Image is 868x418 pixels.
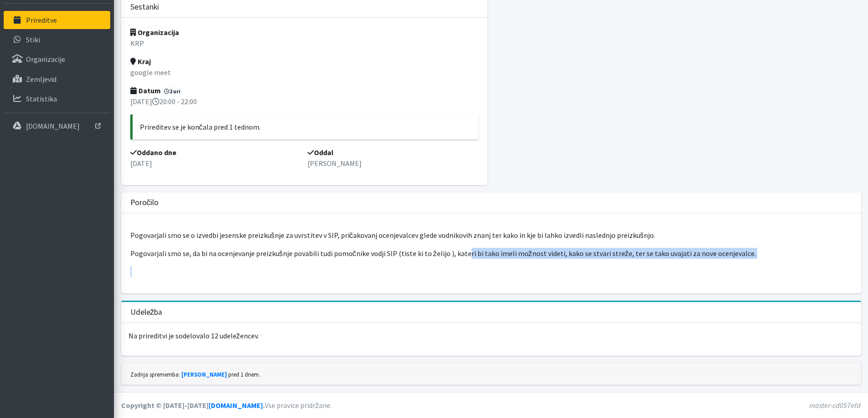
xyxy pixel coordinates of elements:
[130,148,176,157] strong: Oddano dne
[4,117,110,135] a: [DOMAIN_NAME]
[130,57,151,66] strong: Kraj
[130,86,161,95] strong: Datum
[130,38,479,49] p: KRP
[26,55,65,64] p: Organizacije
[308,148,334,157] strong: Oddal
[809,401,861,410] em: master-cd057efd
[130,67,479,78] p: google meet
[130,230,852,241] p: Pogovarjali smo se o izvedbi jesenske preizkušnje za uvrstitev v SIP, pričakovanj ocenjevalcev gl...
[130,198,159,207] h3: Poročilo
[130,96,479,107] p: [DATE] 20:00 - 22:00
[4,30,110,49] a: Stiki
[162,87,183,96] span: 2 uri
[181,371,227,378] a: [PERSON_NAME]
[4,90,110,108] a: Statistika
[114,392,868,418] footer: Vse pravice pridržane.
[308,158,478,169] p: [PERSON_NAME]
[4,70,110,88] a: Zemljevid
[130,2,159,12] h3: Sestanki
[140,121,472,132] p: Prireditev se je končala pred 1 tednom.
[26,35,40,44] p: Stiki
[130,28,179,37] strong: Organizacija
[209,401,263,410] a: [DOMAIN_NAME]
[130,248,852,259] p: Pogovarjali smo se, da bi na ocenjevanje preizkušnje povabili tudi pomočnike vodji SIP (tiste ki ...
[26,15,57,25] p: Prireditve
[121,323,861,348] p: Na prireditvi je sodelovalo 12 udeležencev.
[4,11,110,29] a: Prireditve
[130,307,163,317] h3: Udeležba
[26,121,80,131] p: [DOMAIN_NAME]
[4,50,110,68] a: Organizacije
[26,75,56,84] p: Zemljevid
[130,158,301,169] p: [DATE]
[130,371,260,378] small: Zadnja sprememba: pred 1 dnem.
[121,401,265,410] strong: Copyright © [DATE]-[DATE] .
[26,94,57,103] p: Statistika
